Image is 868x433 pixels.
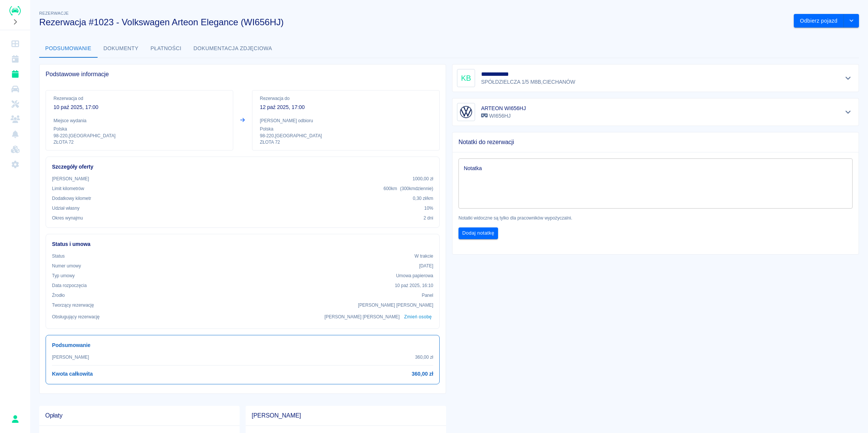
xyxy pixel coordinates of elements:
span: Opłaty [45,412,234,419]
button: Płatności [145,40,188,58]
p: 1000,00 zł [413,175,433,182]
p: 10 paź 2025, 17:00 [53,103,225,111]
button: Zmień osobę [403,312,433,322]
button: drop-down [844,14,859,28]
span: Podstawowe informacje [46,71,440,78]
a: Dashboard [3,36,27,51]
p: ZŁOTA 72 [260,139,432,146]
button: Dodaj notatkę [458,227,498,239]
p: Numer umowy [52,263,81,269]
p: Umowa papierowa [396,272,433,279]
p: SPÓŁDZIELCZA 1/5 M8B , CIECHANÓW [481,78,577,86]
span: ( 300 km dziennie ) [400,186,433,191]
p: Obsługujący rezerwację [52,313,100,320]
p: Limit kilometrów [52,185,84,192]
p: [PERSON_NAME] [52,175,89,182]
p: 98-220 , [GEOGRAPHIC_DATA] [260,132,432,139]
p: Żrodło [52,292,65,299]
p: 10% [424,205,433,212]
button: Dokumenty [98,40,145,58]
p: 360,00 zł [415,354,433,361]
h6: Status i umowa [52,240,433,248]
p: Rezerwacja od [53,95,225,102]
a: Flota [3,81,27,97]
button: Pokaż szczegóły [842,73,854,83]
h6: ARTEON WI656HJ [481,104,526,112]
p: 10 paź 2025, 16:10 [395,282,433,289]
p: [PERSON_NAME] [PERSON_NAME] [324,313,400,320]
p: Typ umowy [52,272,75,279]
span: Rezerwacje [39,11,69,15]
button: Pokaż szczegóły [842,107,854,117]
p: 12 paź 2025, 17:00 [260,103,432,111]
p: ZŁOTA 72 [53,139,225,146]
p: Polska [260,126,432,132]
a: Widget WWW [3,142,27,157]
button: Odbierz pojazd [794,14,844,28]
a: Kalendarz [3,51,27,66]
button: Podsumowanie [39,40,98,58]
p: Dodatkowy kilometr [52,195,91,202]
p: [PERSON_NAME] [PERSON_NAME] [358,302,433,309]
h6: Kwota całkowita [52,370,93,378]
h6: Podsumowanie [52,341,433,349]
p: 98-220 , [GEOGRAPHIC_DATA] [53,132,225,139]
a: Rezerwacje [3,66,27,81]
span: [PERSON_NAME] [252,412,440,419]
p: Polska [53,126,225,132]
p: 0,30 zł /km [413,195,433,202]
p: Notatki widoczne są tylko dla pracowników wypożyczalni. [458,215,853,221]
p: Okres wynajmu [52,215,83,221]
p: Tworzący rezerwację [52,302,94,309]
p: Panel [422,292,434,299]
p: Rezerwacja do [260,95,432,102]
p: W trakcie [414,253,433,259]
h6: 360,00 zł [412,370,433,378]
p: Miejsce wydania [53,117,225,124]
h6: Szczegóły oferty [52,163,433,171]
img: Renthelp [9,6,21,15]
p: WI656HJ [481,112,526,120]
p: Status [52,253,65,259]
button: Dokumentacja zdjęciowa [188,40,278,58]
button: Mariusz Ratajczyk [7,411,23,427]
a: Klienci [3,112,27,127]
div: KB [457,69,475,87]
img: Image [458,104,474,120]
p: Udział własny [52,205,79,212]
p: [DATE] [419,263,433,269]
p: Data rozpoczęcia [52,282,87,289]
span: Notatki do rezerwacji [458,138,853,146]
h3: Rezerwacja #1023 - Volkswagen Arteon Elegance (WI656HJ) [39,17,788,28]
p: 600 km [384,185,433,192]
p: [PERSON_NAME] odbioru [260,117,432,124]
a: Ustawienia [3,157,27,172]
a: Serwisy [3,97,27,112]
button: Rozwiń nawigację [9,17,21,27]
a: Powiadomienia [3,127,27,142]
p: [PERSON_NAME] [52,354,89,361]
p: 2 dni [423,215,433,221]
